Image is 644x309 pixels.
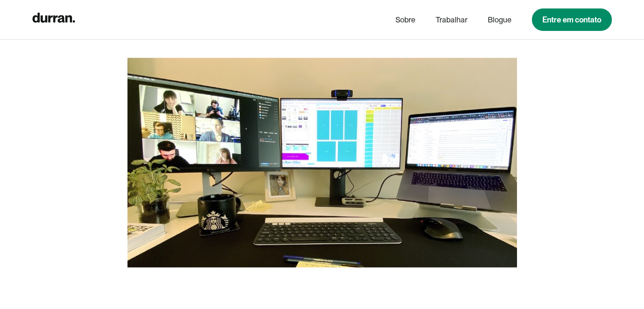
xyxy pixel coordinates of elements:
[542,15,601,24] font: Entre em contato
[436,15,467,24] font: Trabalhar
[488,15,511,24] font: Blogue
[532,8,612,31] a: Entre em contato
[32,11,75,28] a: lar
[488,12,511,28] a: Blogue
[395,12,415,28] a: Sobre
[436,12,467,28] a: Trabalhar
[395,15,415,24] font: Sobre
